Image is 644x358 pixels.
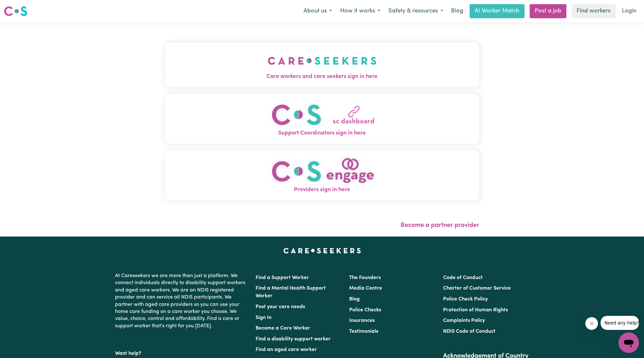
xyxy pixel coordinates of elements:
[256,347,317,352] a: Find an aged care worker
[4,4,27,19] a: Careseekers logo
[165,129,479,137] span: Support Coordinators sign in here
[401,222,479,229] a: Become a partner provider
[165,73,479,81] span: Care workers and care seekers sign in here
[384,4,447,18] button: Safety & resources
[618,4,640,18] a: Login
[115,270,248,332] p: At Careseekers we are more than just a platform. We connect individuals directly to disability su...
[115,347,248,357] p: Want help?
[470,4,525,18] a: AI Worker Match
[336,4,384,18] button: How it works
[443,318,485,323] a: Complaints Policy
[283,248,361,253] a: Careseekers home page
[349,307,381,313] a: Police Checks
[165,43,479,87] button: Care workers and care seekers sign in here
[585,317,598,330] iframe: Close message
[256,326,310,331] a: Become a Care Worker
[165,94,479,144] button: Support Coordinators sign in here
[165,186,479,194] span: Providers sign in here
[443,297,488,302] a: Police Check Policy
[165,150,479,200] button: Providers sign in here
[349,275,381,280] a: The Founders
[256,286,326,299] a: Find a Mental Health Support Worker
[349,286,382,291] a: Media Centre
[443,329,495,334] a: NDIS Code of Conduct
[443,286,511,291] a: Charter of Customer Service
[571,4,616,18] a: Find workers
[443,307,508,313] a: Protection of Human Rights
[349,297,360,302] a: Blog
[618,332,639,353] iframe: Button to launch messaging window
[447,4,467,18] a: Blog
[256,304,305,309] a: Post your care needs
[443,275,483,280] a: Code of Conduct
[299,4,336,18] button: About us
[256,315,272,320] a: Sign In
[4,4,39,10] span: Need any help?
[530,4,566,18] a: Post a job
[349,329,378,334] a: Testimonials
[601,316,639,330] iframe: Message from company
[349,318,375,323] a: Insurances
[256,337,331,342] a: Find a disability support worker
[256,275,309,280] a: Find a Support Worker
[4,5,27,17] img: Careseekers logo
